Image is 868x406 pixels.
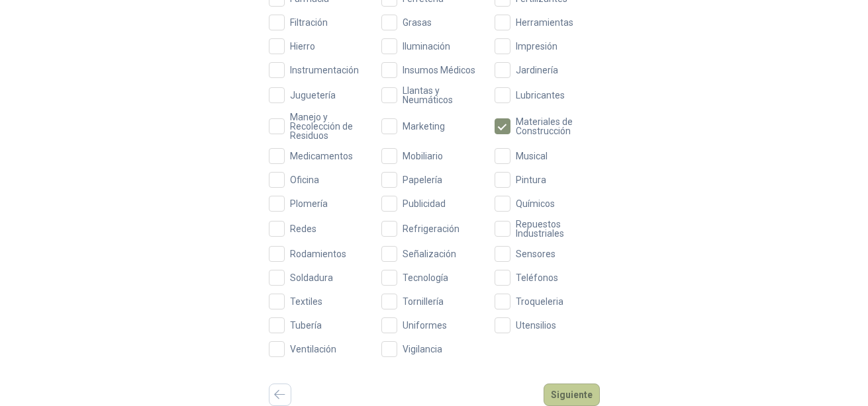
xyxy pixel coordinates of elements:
span: Uniformes [397,321,452,330]
span: Textiles [285,297,328,306]
span: Instrumentación [285,65,364,75]
span: Plomería [285,199,333,208]
span: Utensilios [510,321,561,330]
span: Señalización [397,249,461,259]
span: Marketing [397,122,450,131]
span: Iluminación [397,42,456,51]
span: Manejo y Recolección de Residuos [285,112,374,140]
span: Jardinería [510,65,563,75]
span: Juguetería [285,91,341,100]
span: Vigilancia [397,345,448,354]
button: Siguiente [544,384,600,406]
span: Musical [510,151,553,161]
span: Mobiliario [397,151,448,161]
span: Tornillería [397,297,449,306]
span: Tubería [285,321,327,330]
span: Redes [285,224,322,233]
span: Materiales de Construcción [510,117,600,136]
span: Hierro [285,42,320,51]
span: Oficina [285,175,324,184]
span: Soldadura [285,273,338,282]
span: Sensores [510,249,561,259]
span: Repuestos Industriales [510,220,600,238]
span: Troqueleria [510,297,569,306]
span: Herramientas [510,18,579,27]
span: Publicidad [397,199,451,208]
span: Rodamientos [285,249,352,259]
span: Medicamentos [285,151,358,161]
span: Llantas y Neumáticos [397,86,487,104]
span: Refrigeración [397,224,465,233]
span: Impresión [510,42,563,51]
span: Químicos [510,199,560,208]
span: Filtración [285,18,333,27]
span: Insumos Médicos [397,65,481,75]
span: Papelería [397,175,448,184]
span: Tecnología [397,273,454,282]
span: Teléfonos [510,273,563,282]
span: Ventilación [285,345,342,354]
span: Pintura [510,175,552,184]
span: Lubricantes [510,91,570,100]
span: Grasas [397,18,437,27]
